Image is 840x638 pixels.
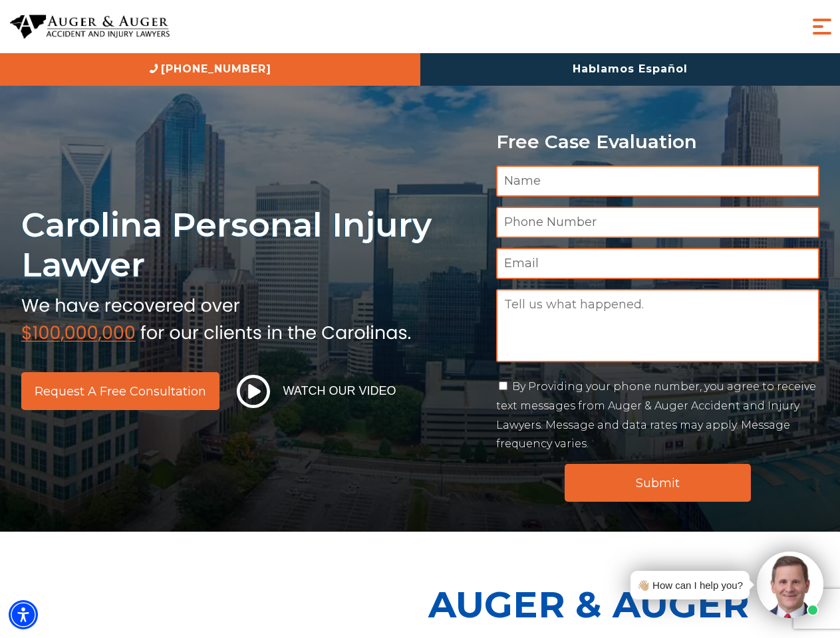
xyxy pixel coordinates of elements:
[496,165,819,197] input: Name
[496,380,816,450] label: By Providing your phone number, you agree to receive text messages from Auger & Auger Accident an...
[757,552,823,618] img: Intaker widget Avatar
[21,372,219,410] a: Request a Free Consultation
[428,572,833,637] p: Auger & Auger
[233,374,400,409] button: Watch Our Video
[637,576,743,594] div: 👋🏼 How can I help you?
[9,600,38,629] div: Accessibility Menu
[496,207,819,238] input: Phone Number
[10,15,170,39] img: Auger & Auger Accident and Injury Lawyers Logo
[35,385,206,397] span: Request a Free Consultation
[496,132,819,152] p: Free Case Evaluation
[21,205,480,285] h1: Carolina Personal Injury Lawyer
[496,248,819,279] input: Email
[21,292,411,342] img: sub text
[565,464,751,502] input: Submit
[809,13,835,40] button: Menu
